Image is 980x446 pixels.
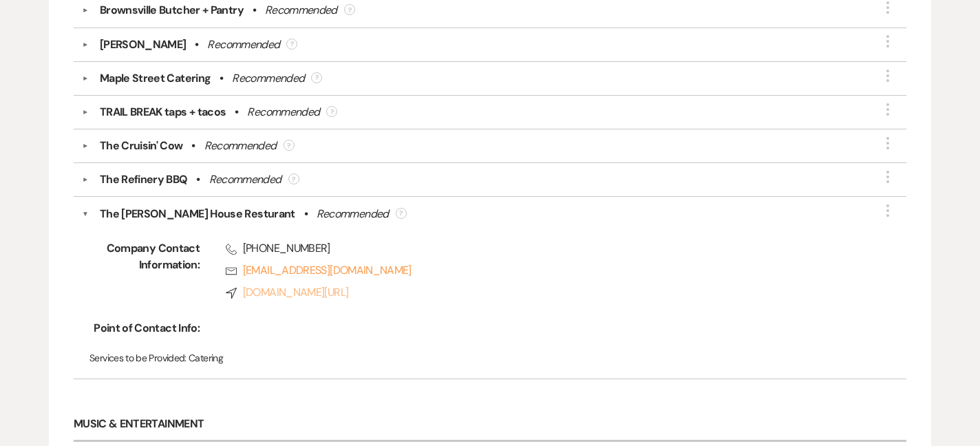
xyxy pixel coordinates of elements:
[284,140,295,151] div: ?
[209,171,281,188] div: Recommended
[288,173,299,184] div: ?
[100,104,226,120] div: TRAIL BREAK taps + tacos
[317,206,389,222] div: Recommended
[89,352,187,364] span: Services to be Provided:
[396,208,407,219] div: ?
[89,320,200,337] span: Point of Contact Info:
[253,2,256,19] b: •
[100,36,187,53] div: [PERSON_NAME]
[195,36,198,53] b: •
[82,206,89,222] button: ▼
[204,138,277,154] div: Recommended
[77,176,94,183] button: ▼
[74,408,906,443] h6: Music & Entertainment
[77,109,94,116] button: ▼
[100,171,188,188] div: The Refinery BBQ
[77,75,94,82] button: ▼
[344,4,355,15] div: ?
[304,206,308,222] b: •
[226,240,858,257] span: [PHONE_NUMBER]
[247,104,319,120] div: Recommended
[77,7,94,14] button: ▼
[286,39,297,50] div: ?
[226,262,858,279] a: [EMAIL_ADDRESS][DOMAIN_NAME]
[235,104,238,120] b: •
[77,41,94,48] button: ▼
[326,106,337,117] div: ?
[191,138,195,154] b: •
[100,2,244,19] div: Brownsville Butcher + Pantry
[311,72,322,83] div: ?
[100,138,183,154] div: The Cruisin' Cow
[196,171,200,188] b: •
[265,2,337,19] div: Recommended
[89,350,891,365] p: Catering
[226,284,858,301] a: [DOMAIN_NAME][URL]
[100,206,295,222] div: The [PERSON_NAME] House Resturant
[100,70,211,87] div: Maple Street Catering
[77,142,94,149] button: ▼
[89,240,200,306] span: Company Contact Information:
[207,36,279,53] div: Recommended
[220,70,223,87] b: •
[232,70,304,87] div: Recommended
